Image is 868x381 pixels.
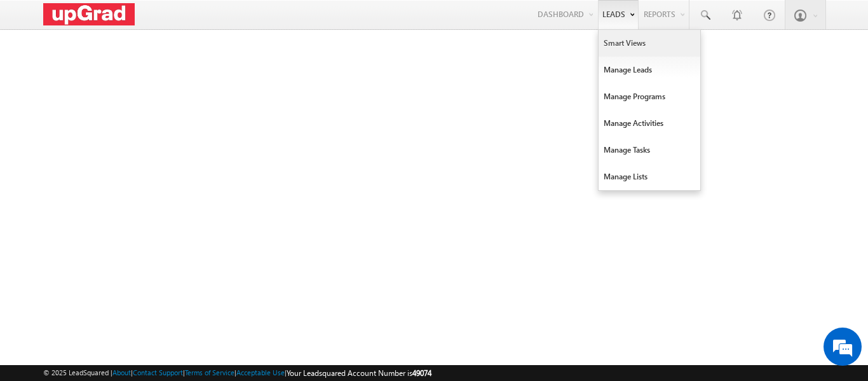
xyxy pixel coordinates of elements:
a: Terms of Service [185,368,234,377]
img: Custom Logo [43,3,135,25]
img: d_60004797649_company_0_60004797649 [22,67,53,83]
div: Minimize live chat window [208,6,239,37]
a: Manage Programs [599,83,700,110]
a: Manage Activities [599,110,700,137]
span: 49074 [412,368,431,378]
div: Leave a message [66,67,214,83]
a: Contact Support [133,368,183,377]
textarea: Type your message and click 'Submit' [17,118,232,283]
a: Smart Views [599,30,700,57]
a: Acceptable Use [236,368,285,377]
a: Manage Tasks [599,137,700,163]
a: Manage Lists [599,163,700,190]
span: Your Leadsquared Account Number is [287,368,431,378]
span: © 2025 LeadSquared | | | | | [43,367,431,379]
em: Submit [186,294,231,311]
a: Manage Leads [599,57,700,83]
a: About [112,368,131,377]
